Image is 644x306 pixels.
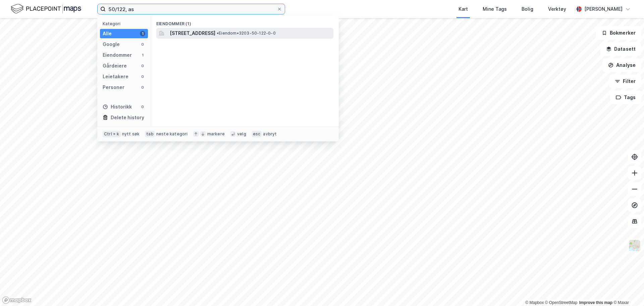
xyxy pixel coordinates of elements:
span: [STREET_ADDRESS] [170,29,215,37]
div: Verktøy [548,5,566,13]
div: esc [252,131,262,137]
div: markere [207,131,225,137]
div: tab [145,131,155,137]
iframe: Chat Widget [610,274,644,306]
div: 0 [140,63,145,69]
button: Filter [609,75,641,88]
button: Analyse [602,58,641,72]
div: Bolig [522,5,533,13]
div: nytt søk [122,131,140,137]
div: 0 [140,42,145,47]
div: avbryt [263,131,277,137]
img: Z [628,239,641,252]
button: Tags [610,91,641,104]
a: Mapbox [525,300,544,305]
input: Søk på adresse, matrikkel, gårdeiere, leietakere eller personer [106,4,277,14]
div: Eiendommer (1) [151,16,339,28]
a: Improve this map [579,300,612,305]
div: Personer [103,83,124,91]
div: Ctrl + k [103,131,121,137]
a: OpenStreetMap [545,300,578,305]
div: Leietakere [103,73,128,81]
div: Historikk [103,103,132,111]
div: Kart [459,5,468,13]
span: Eiendom • 3203-50-122-0-0 [217,31,276,36]
div: neste kategori [156,131,188,137]
div: 0 [140,74,145,79]
div: Google [103,40,120,48]
div: velg [237,131,246,137]
div: Delete history [111,114,144,122]
button: Datasett [600,42,641,56]
div: 1 [140,31,145,36]
div: 0 [140,104,145,110]
div: 1 [140,52,145,58]
div: 0 [140,85,145,90]
a: Mapbox homepage [2,296,32,304]
div: Alle [103,30,112,38]
div: Kategori [103,21,148,26]
img: logo.f888ab2527a4732fd821a326f86c7f29.svg [11,3,81,15]
div: [PERSON_NAME] [584,5,623,13]
div: Eiendommer [103,51,132,59]
span: • [217,31,219,36]
div: Mine Tags [483,5,507,13]
button: Bokmerker [596,26,641,40]
div: Gårdeiere [103,62,127,70]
